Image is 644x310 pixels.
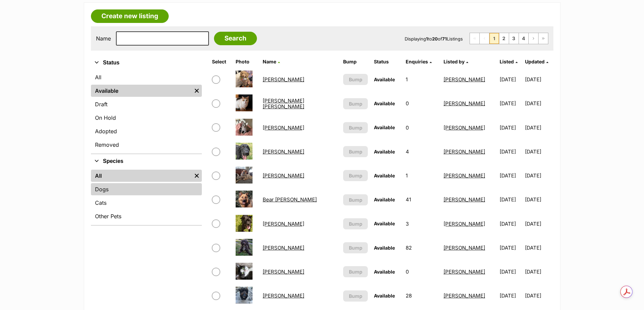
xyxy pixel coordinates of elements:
[343,218,368,229] button: Bump
[91,98,202,110] a: Draft
[444,245,485,251] a: [PERSON_NAME]
[499,33,509,44] a: Page 2
[529,33,538,44] a: Next page
[525,260,552,283] td: [DATE]
[497,68,524,91] td: [DATE]
[96,35,111,41] label: Name
[525,212,552,235] td: [DATE]
[403,212,440,235] td: 3
[263,292,304,299] a: [PERSON_NAME]
[497,212,524,235] td: [DATE]
[525,92,552,115] td: [DATE]
[525,116,552,139] td: [DATE]
[343,170,368,181] button: Bump
[525,59,545,64] span: Updated
[442,36,447,41] strong: 71
[497,260,524,283] td: [DATE]
[497,188,524,211] td: [DATE]
[525,59,548,64] a: Updated
[91,71,202,83] a: All
[374,221,395,226] span: Available
[91,183,202,195] a: Dogs
[444,59,468,64] a: Listed by
[343,242,368,253] button: Bump
[263,76,304,83] a: [PERSON_NAME]
[236,191,253,207] img: Bear Van Winkle
[349,100,362,107] span: Bump
[374,269,395,275] span: Available
[263,172,304,179] a: [PERSON_NAME]
[91,125,202,137] a: Adopted
[374,173,395,178] span: Available
[500,59,514,64] span: Listed
[480,33,489,44] span: Previous page
[349,148,362,155] span: Bump
[263,245,304,251] a: [PERSON_NAME]
[91,85,192,97] a: Available
[403,140,440,163] td: 4
[263,148,304,155] a: [PERSON_NAME]
[374,101,395,106] span: Available
[519,33,528,44] a: Page 4
[374,293,395,299] span: Available
[403,188,440,211] td: 41
[263,221,304,227] a: [PERSON_NAME]
[444,59,464,64] span: Listed by
[340,56,371,67] th: Bump
[403,68,440,91] td: 1
[444,124,485,131] a: [PERSON_NAME]
[349,268,362,275] span: Bump
[444,100,485,107] a: [PERSON_NAME]
[263,269,304,275] a: [PERSON_NAME]
[500,59,518,64] a: Listed
[91,168,202,225] div: Species
[371,56,402,67] th: Status
[343,146,368,157] button: Bump
[91,58,202,67] button: Status
[406,59,432,64] a: Enquiries
[192,85,202,97] a: Remove filter
[263,59,276,64] span: Name
[349,196,362,203] span: Bump
[343,122,368,133] button: Bump
[236,94,253,111] img: Allington Jagger
[470,33,548,44] nav: Pagination
[349,124,362,131] span: Bump
[444,148,485,155] a: [PERSON_NAME]
[349,220,362,227] span: Bump
[349,76,362,83] span: Bump
[91,157,202,166] button: Species
[497,284,524,307] td: [DATE]
[403,92,440,115] td: 0
[403,164,440,187] td: 1
[444,76,485,83] a: [PERSON_NAME]
[406,59,428,64] span: translation missing: en.admin.listings.index.attributes.enquiries
[403,116,440,139] td: 0
[405,36,463,41] span: Displaying to of Listings
[343,290,368,302] button: Bump
[374,124,395,130] span: Available
[525,188,552,211] td: [DATE]
[192,170,202,182] a: Remove filter
[444,172,485,179] a: [PERSON_NAME]
[374,197,395,202] span: Available
[343,74,368,85] button: Bump
[432,36,438,41] strong: 20
[91,197,202,209] a: Cats
[263,59,280,64] a: Name
[349,172,362,179] span: Bump
[343,266,368,277] button: Bump
[349,292,362,300] span: Bump
[349,244,362,251] span: Bump
[343,194,368,205] button: Bump
[525,284,552,307] td: [DATE]
[209,56,232,67] th: Select
[374,149,395,154] span: Available
[233,56,259,67] th: Photo
[525,236,552,259] td: [DATE]
[374,77,395,82] span: Available
[525,140,552,163] td: [DATE]
[91,139,202,151] a: Removed
[490,33,499,44] span: Page 1
[91,9,169,23] a: Create new listing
